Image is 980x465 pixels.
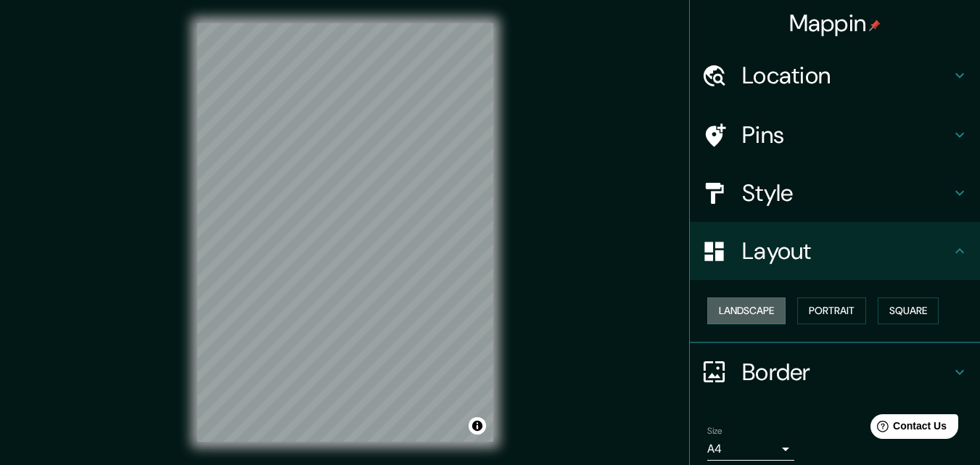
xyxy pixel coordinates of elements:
div: A4 [707,437,794,461]
label: Size [707,424,722,437]
div: Location [690,46,980,104]
div: Border [690,343,980,401]
div: Style [690,164,980,222]
button: Square [878,297,939,324]
iframe: Help widget launcher [851,408,964,449]
h4: Mappin [789,9,881,38]
button: Portrait [797,297,866,324]
div: Layout [690,222,980,280]
h4: Layout [742,236,951,266]
h4: Pins [742,120,951,149]
button: Toggle attribution [469,417,486,435]
h4: Location [742,61,951,90]
button: Landscape [707,297,786,324]
h4: Style [742,178,951,207]
h4: Border [742,358,951,387]
div: Pins [690,106,980,164]
canvas: Map [197,23,493,442]
img: pin-icon.png [869,20,881,31]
